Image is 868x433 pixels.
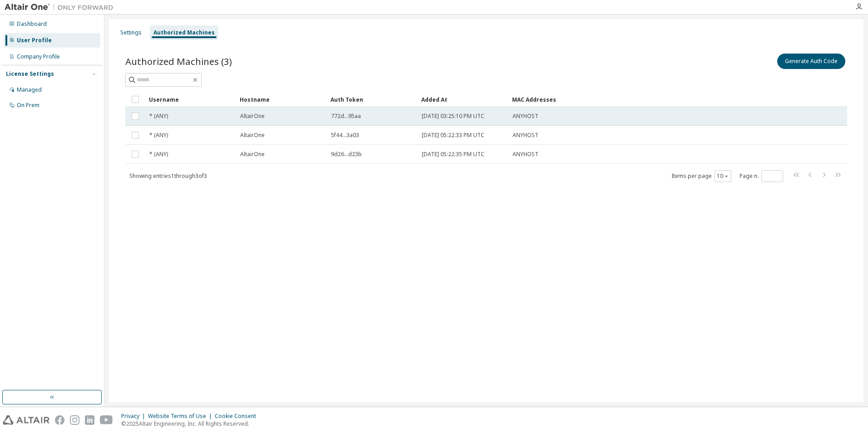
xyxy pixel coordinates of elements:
[3,415,49,425] img: altair_logo.svg
[121,413,148,420] div: Privacy
[422,151,484,158] span: [DATE] 05:22:35 PM UTC
[17,37,52,44] div: User Profile
[513,132,538,139] span: ANYHOST
[153,29,215,36] div: Authorized Machines
[215,413,261,420] div: Cookie Consent
[55,415,64,425] img: facebook.svg
[422,132,484,139] span: [DATE] 05:22:33 PM UTC
[148,413,215,420] div: Website Terms of Use
[6,70,54,78] div: License Settings
[149,92,232,107] div: Username
[70,415,79,425] img: instagram.svg
[240,151,265,158] span: AltairOne
[5,3,118,12] img: Altair One
[149,132,168,139] span: * (ANY)
[717,172,729,180] button: 10
[85,415,94,425] img: linkedin.svg
[777,54,845,69] button: Generate Auth Code
[121,420,261,428] p: © 2025 Altair Engineering, Inc. All Rights Reserved.
[512,92,752,107] div: MAC Addresses
[129,172,207,180] span: Showing entries 1 through 3 of 3
[422,113,484,120] span: [DATE] 03:25:10 PM UTC
[125,55,232,68] span: Authorized Machines (3)
[240,132,265,139] span: AltairOne
[17,20,47,28] div: Dashboard
[120,29,142,36] div: Settings
[240,92,323,107] div: Hostname
[330,92,414,107] div: Auth Token
[331,132,359,139] span: 5f44...3a03
[17,53,60,60] div: Company Profile
[331,113,361,120] span: 772d...95aa
[513,113,538,120] span: ANYHOST
[740,170,783,182] span: Page n.
[17,102,39,109] div: On Prem
[421,92,505,107] div: Added At
[149,151,168,158] span: * (ANY)
[671,170,731,182] span: Items per page
[240,113,265,120] span: AltairOne
[331,151,362,158] span: 9d26...d23b
[100,415,113,425] img: youtube.svg
[149,113,168,120] span: * (ANY)
[513,151,538,158] span: ANYHOST
[17,86,42,93] div: Managed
